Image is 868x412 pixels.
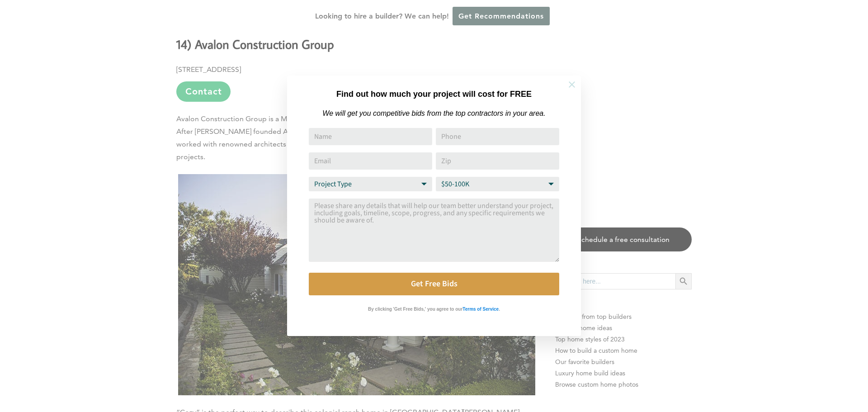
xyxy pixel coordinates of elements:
[309,128,432,145] input: Name
[336,90,532,99] strong: Find out how much your project will cost for FREE
[322,109,545,117] em: We will get you competitive bids from the top contractors in your area.
[556,69,588,100] button: Close
[436,177,559,191] select: Budget Range
[436,152,559,170] input: Zip
[309,199,559,262] textarea: Comment or Message
[462,304,499,312] a: Terms of Service
[309,177,432,191] select: Project Type
[694,347,857,401] iframe: Drift Widget Chat Controller
[368,307,462,312] strong: By clicking 'Get Free Bids,' you agree to our
[462,307,499,312] strong: Terms of Service
[309,152,432,170] input: Email Address
[499,307,500,312] strong: .
[436,128,559,145] input: Phone
[309,273,559,295] button: Get Free Bids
